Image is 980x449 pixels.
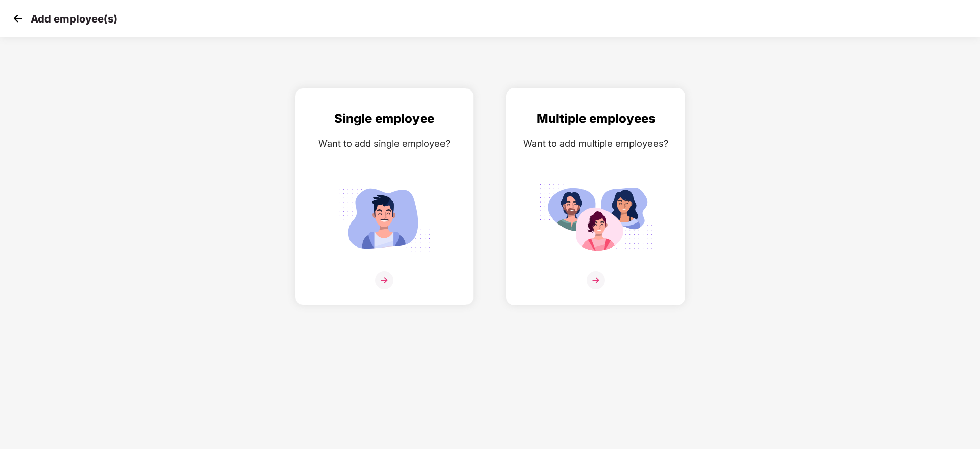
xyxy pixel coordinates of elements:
[539,178,653,258] img: svg+xml;base64,PHN2ZyB4bWxucz0iaHR0cDovL3d3dy53My5vcmcvMjAwMC9zdmciIGlkPSJNdWx0aXBsZV9lbXBsb3llZS...
[10,11,26,26] img: svg+xml;base64,PHN2ZyB4bWxucz0iaHR0cDovL3d3dy53My5vcmcvMjAwMC9zdmciIHdpZHRoPSIzMCIgaGVpZ2h0PSIzMC...
[31,13,118,25] p: Add employee(s)
[306,109,463,128] div: Single employee
[517,136,674,151] div: Want to add multiple employees?
[327,178,441,258] img: svg+xml;base64,PHN2ZyB4bWxucz0iaHR0cDovL3d3dy53My5vcmcvMjAwMC9zdmciIGlkPSJTaW5nbGVfZW1wbG95ZWUiIH...
[375,271,393,289] img: svg+xml;base64,PHN2ZyB4bWxucz0iaHR0cDovL3d3dy53My5vcmcvMjAwMC9zdmciIHdpZHRoPSIzNiIgaGVpZ2h0PSIzNi...
[517,109,674,128] div: Multiple employees
[306,136,463,151] div: Want to add single employee?
[587,271,605,289] img: svg+xml;base64,PHN2ZyB4bWxucz0iaHR0cDovL3d3dy53My5vcmcvMjAwMC9zdmciIHdpZHRoPSIzNiIgaGVpZ2h0PSIzNi...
